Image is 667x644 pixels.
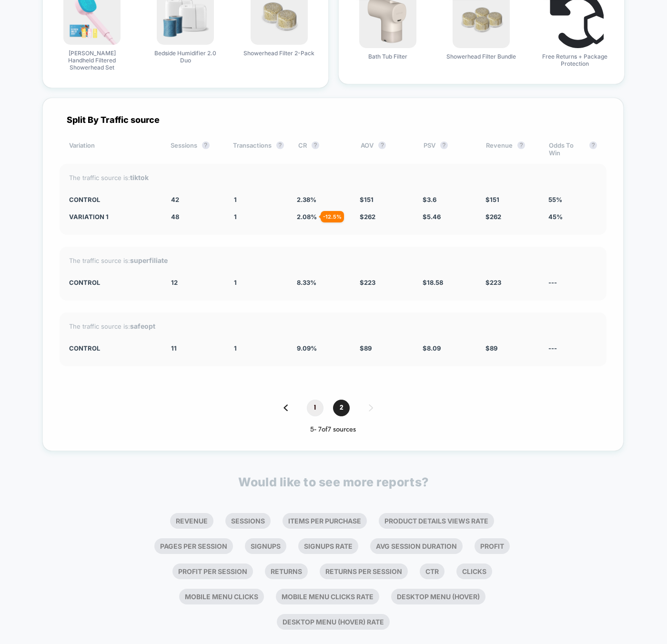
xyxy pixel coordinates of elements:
span: $ 223 [485,279,501,286]
div: Revenue [486,141,534,157]
li: Product Details Views Rate [379,513,494,529]
li: Sessions [225,513,271,529]
li: Profit [475,538,510,554]
span: $ 8.09 [423,344,441,352]
div: AOV [361,141,409,157]
span: Free Returns + Package Protection [539,53,611,67]
div: 55% [548,196,597,203]
div: Variation [69,141,156,157]
div: - 12.5 % [321,211,344,222]
span: 2 [333,400,350,416]
span: 1 [307,400,323,416]
button: ? [312,141,319,149]
li: Returns Per Session [320,563,408,579]
button: ? [202,141,210,149]
span: 8.33 % [297,279,316,286]
span: 11 [171,344,177,352]
li: Returns [265,563,308,579]
li: Desktop Menu (hover) [391,589,485,604]
button: ? [378,141,386,149]
li: Pages Per Session [154,538,233,554]
span: $ 18.58 [423,279,443,286]
span: 9.09 % [297,344,317,352]
span: $ 89 [360,344,372,352]
span: 42 [171,196,179,203]
span: $ 151 [360,196,374,203]
li: Clicks [456,563,492,579]
li: Avg Session Duration [370,538,463,554]
div: CONTROL [69,196,157,203]
div: The traffic source is: [69,256,597,264]
div: --- [548,279,597,286]
span: 12 [171,279,178,286]
strong: tiktok [130,173,149,181]
li: Items Per Purchase [283,513,367,529]
div: The traffic source is: [69,173,597,181]
div: Variation 1 [69,213,157,221]
button: ? [440,141,448,149]
li: Signups Rate [298,538,358,554]
span: [PERSON_NAME] Handheld Filtered Showerhead Set [56,50,128,71]
li: Profit Per Session [172,563,253,579]
div: Odds To Win [549,141,597,157]
span: $ 262 [485,213,501,221]
div: Split By Traffic source [60,115,606,125]
div: --- [548,344,597,352]
li: Revenue [170,513,213,529]
div: Transactions [233,141,284,157]
div: The traffic source is: [69,322,597,330]
span: $ 5.46 [423,213,441,221]
span: $ 151 [485,196,499,203]
span: 1 [234,213,237,221]
img: pagination back [283,404,288,411]
span: $ 3.6 [423,196,436,203]
span: 1 [234,344,237,352]
span: 2.08 % [297,213,317,221]
li: Mobile Menu Clicks Rate [276,589,379,604]
li: Desktop Menu (hover) Rate [277,614,390,630]
button: ? [276,141,284,149]
button: ? [517,141,525,149]
div: 45% [548,213,597,221]
button: ? [589,141,597,149]
li: Ctr [420,563,445,579]
span: Bath Tub Filter [368,53,407,60]
span: Showerhead Filter 2-Pack [243,50,314,57]
span: 2.38 % [297,196,316,203]
span: Showerhead Filter Bundle [446,53,516,60]
strong: safeopt [130,322,155,330]
li: Mobile Menu Clicks [179,589,264,604]
div: CR [298,141,346,157]
div: CONTROL [69,279,157,286]
p: Would like to see more reports? [238,475,429,489]
div: PSV [424,141,472,157]
li: Signups [245,538,286,554]
div: Sessions [171,141,219,157]
div: 5 - 7 of 7 sources [60,426,606,434]
span: $ 262 [360,213,375,221]
span: Bedside Humidifier 2.0 Duo [150,50,221,64]
strong: superfiliate [130,256,168,264]
span: $ 89 [485,344,497,352]
span: 1 [234,196,237,203]
span: 48 [171,213,179,221]
span: 1 [234,279,237,286]
div: CONTROL [69,344,157,352]
span: $ 223 [360,279,375,286]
